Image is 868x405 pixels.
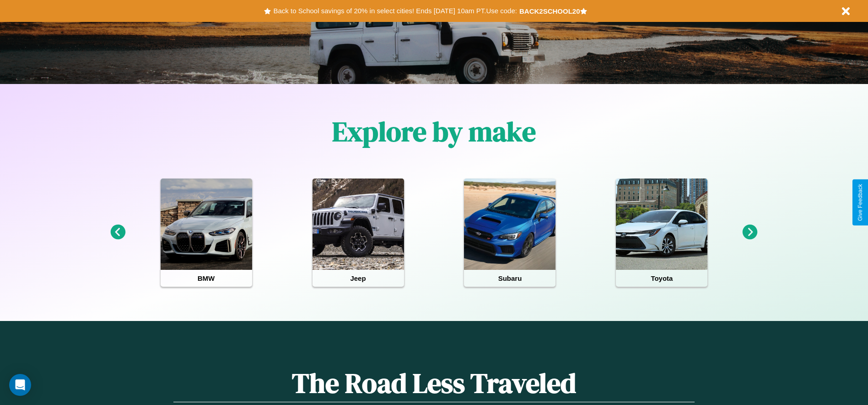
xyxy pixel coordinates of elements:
[464,270,555,287] h4: Subaru
[332,113,536,150] h1: Explore by make
[161,270,252,287] h4: BMW
[857,184,863,221] div: Give Feedback
[616,270,707,287] h4: Toyota
[271,5,519,17] button: Back to School savings of 20% in select cities! Ends [DATE] 10am PT.Use code:
[519,7,580,15] b: BACK2SCHOOL20
[173,364,694,402] h1: The Road Less Traveled
[9,374,31,396] div: Open Intercom Messenger
[313,270,404,287] h4: Jeep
